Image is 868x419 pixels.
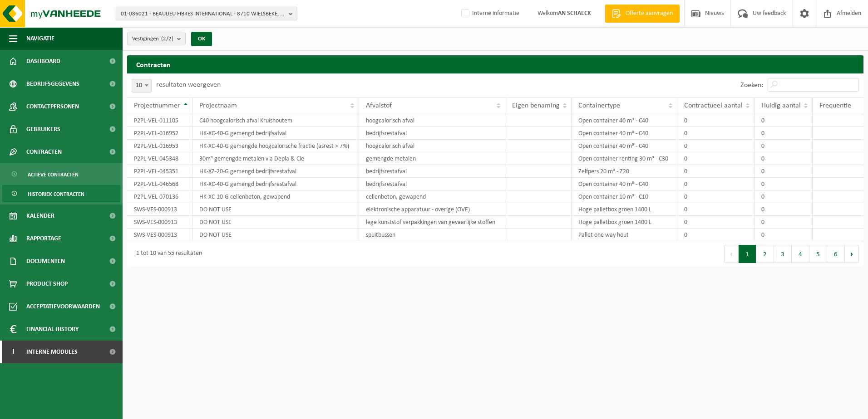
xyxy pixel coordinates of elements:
button: 2 [756,245,774,263]
span: Projectnaam [199,102,237,109]
span: Actieve contracten [28,166,79,183]
td: 0 [677,190,755,203]
td: 0 [677,216,755,229]
td: DO NOT USE [192,203,359,216]
span: Financial History [26,318,79,341]
td: SWS-VES-000913 [127,216,192,229]
span: 01-086021 - BEAULIEU FIBRES INTERNATIONAL - 8710 WIELSBEKE, OOIGEMSTRAAT 2B [121,7,285,21]
td: P2PL-VEL-045348 [127,152,192,165]
td: DO NOT USE [192,216,359,229]
span: Afvalstof [366,102,392,109]
td: spuitbussen [359,229,505,241]
td: 0 [677,203,755,216]
td: Open container 40 m³ - C40 [572,127,678,140]
td: Hoge palletbox groen 1400 L [572,216,678,229]
button: OK [191,32,212,46]
button: Next [845,245,859,263]
td: HK-XC-40-G gemengd bedrijfsrestafval [192,178,359,190]
label: Interne informatie [459,7,519,20]
td: P2PL-VEL-070136 [127,190,192,203]
td: 0 [755,152,813,165]
td: HK-XZ-20-G gemengd bedrijfsrestafval [192,165,359,178]
td: P2PL-VEL-045351 [127,165,192,178]
td: lege kunststof verpakkingen van gevaarlijke stoffen [359,216,505,229]
td: C40 hoogcalorisch afval Kruishoutem [192,114,359,127]
td: 0 [677,229,755,241]
span: Containertype [578,102,620,109]
span: Documenten [26,250,65,273]
span: I [9,341,17,363]
td: Open container 10 m³ - C10 [572,190,678,203]
a: Offerte aanvragen [605,5,680,23]
td: 0 [755,229,813,241]
td: 0 [677,178,755,190]
span: Huidig aantal [761,102,801,109]
td: 0 [755,127,813,140]
td: hoogcalorisch afval [359,140,505,152]
td: 0 [755,140,813,152]
td: 0 [755,190,813,203]
td: cellenbeton, gewapend [359,190,505,203]
span: Dashboard [26,50,60,73]
button: 4 [792,245,809,263]
td: 0 [755,114,813,127]
span: Frequentie [819,102,851,109]
span: Product Shop [26,273,68,295]
span: Vestigingen [132,32,173,46]
td: Zelfpers 20 m³ - Z20 [572,165,678,178]
td: 30m³ gemengde metalen via Depla & Cie [192,152,359,165]
a: Historiek contracten [2,185,120,202]
span: Bedrijfsgegevens [26,73,79,95]
td: 0 [677,140,755,152]
td: gemengde metalen [359,152,505,165]
button: 3 [774,245,792,263]
td: bedrijfsrestafval [359,127,505,140]
td: HK-XC-10-G cellenbeton, gewapend [192,190,359,203]
h2: Contracten [127,55,863,73]
td: Hoge palletbox groen 1400 L [572,203,678,216]
td: P2PL-VEL-011105 [127,114,192,127]
td: DO NOT USE [192,229,359,241]
label: Zoeken: [740,82,763,89]
span: 10 [132,79,151,92]
td: 0 [755,203,813,216]
td: 0 [677,152,755,165]
div: 1 tot 10 van 55 resultaten [132,246,202,262]
button: Vestigingen(2/2) [127,32,186,45]
td: bedrijfsrestafval [359,165,505,178]
td: SWS-VES-000913 [127,229,192,241]
td: Pallet one way hout [572,229,678,241]
button: Previous [724,245,739,263]
a: Actieve contracten [2,166,120,183]
td: Open container 40 m³ - C40 [572,114,678,127]
td: Open container 40 m³ - C40 [572,140,678,152]
button: 5 [809,245,827,263]
td: P2PL-VEL-016953 [127,140,192,152]
td: HK-XC-40-G gemengde hoogcalorische fractie (asrest > 7%) [192,140,359,152]
td: 0 [677,127,755,140]
td: 0 [755,216,813,229]
span: Navigatie [26,27,54,50]
span: Offerte aanvragen [623,9,675,18]
button: 6 [827,245,845,263]
td: Open container 40 m³ - C40 [572,178,678,190]
td: Open container renting 30 m³ - C30 [572,152,678,165]
strong: AN SCHAECK [558,10,591,17]
span: Contactpersonen [26,95,79,118]
count: (2/2) [161,36,173,42]
td: SWS-VES-000913 [127,203,192,216]
span: Acceptatievoorwaarden [26,295,100,318]
span: Interne modules [26,341,78,363]
label: resultaten weergeven [156,81,221,88]
span: Kalender [26,205,54,227]
td: HK-XC-40-G gemengd bedrijfsafval [192,127,359,140]
td: 0 [677,114,755,127]
button: 1 [739,245,756,263]
td: hoogcalorisch afval [359,114,505,127]
td: 0 [755,178,813,190]
td: elektronische apparatuur - overige (OVE) [359,203,505,216]
td: 0 [755,165,813,178]
td: P2PL-VEL-046568 [127,178,192,190]
button: 01-086021 - BEAULIEU FIBRES INTERNATIONAL - 8710 WIELSBEKE, OOIGEMSTRAAT 2B [116,7,297,20]
span: Projectnummer [134,102,180,109]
